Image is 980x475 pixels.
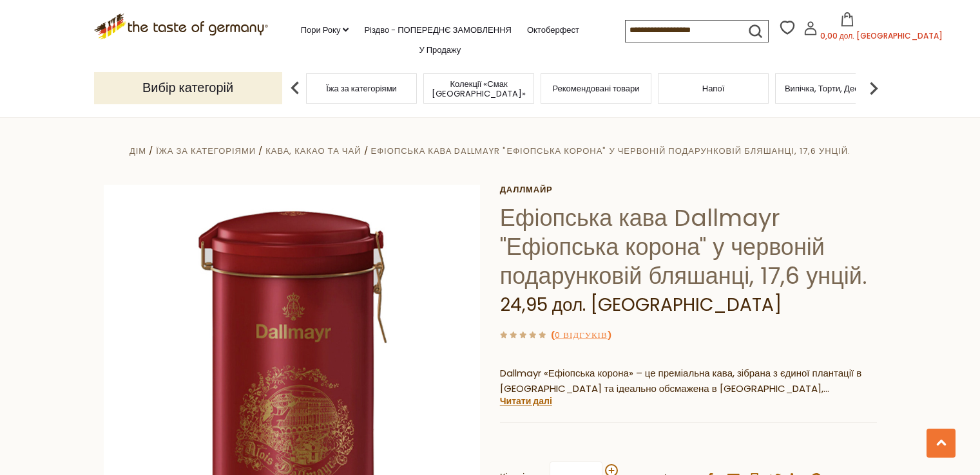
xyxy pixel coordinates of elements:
[301,24,341,36] font: Пори року
[500,395,552,407] font: Читати далі
[785,84,876,93] a: Випічка, Торти, Десерти
[527,24,579,36] font: Октоберфест
[552,84,639,93] a: Рекомендовані товари
[419,43,461,57] a: У продажу
[861,75,887,101] img: наступна стрілка
[326,82,397,95] font: Їжа за категоріями
[142,79,233,97] font: Вибір категорій
[130,145,146,157] a: Дім
[500,183,553,196] font: Даллмайр
[432,78,526,100] font: Колекції «Смак [GEOGRAPHIC_DATA]»
[500,366,875,428] font: Dallmayr «Ефіопська корона» – це преміальна кава, зібрана з єдиної плантації в [GEOGRAPHIC_DATA] ...
[702,84,725,93] a: Напої
[608,329,611,341] font: )
[551,329,555,341] font: (
[527,23,579,37] a: Октоберфест
[265,145,361,157] a: Кава, какао та чай
[555,329,607,342] a: 0 відгуків
[555,329,607,341] font: 0 відгуків
[500,292,782,317] font: 24,95 дол. [GEOGRAPHIC_DATA]
[364,23,512,37] a: Різдво - ПОПЕРЕДНЄ ЗАМОВЛЕННЯ
[820,12,875,48] button: 0,00 дол. [GEOGRAPHIC_DATA]
[820,30,943,41] font: 0,00 дол. [GEOGRAPHIC_DATA]
[282,75,308,101] img: попередня стрілка
[364,24,512,36] font: Різдво - ПОПЕРЕДНЄ ЗАМОВЛЕННЯ
[785,82,876,95] font: Випічка, Торти, Десерти
[427,79,530,98] a: Колекції «Смак [GEOGRAPHIC_DATA]»
[552,82,639,95] font: Рекомендовані товари
[419,44,461,56] font: У продажу
[326,84,397,93] a: Їжа за категоріями
[301,23,349,37] a: Пори року
[156,145,256,157] a: Їжа за категоріями
[500,201,867,292] font: Ефіопська кава Dallmayr "Ефіопська корона" у червоній подарунковій бляшанці, 17,6 унцій.
[500,185,877,195] a: Даллмайр
[702,82,725,95] font: Напої
[371,145,851,157] a: Ефіопська кава Dallmayr "Ефіопська корона" у червоній подарунковій бляшанці, 17,6 унцій.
